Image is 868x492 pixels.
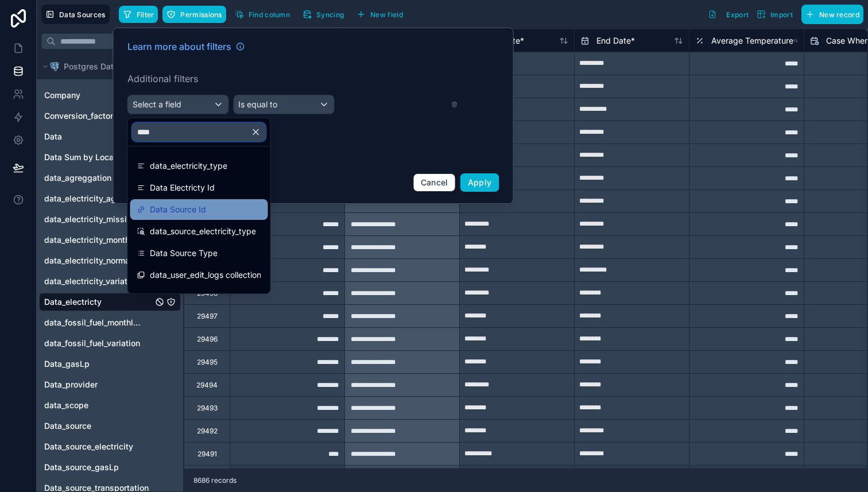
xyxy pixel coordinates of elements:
span: data_electricity_type [150,159,227,173]
button: Data Sources [41,5,110,24]
span: End Date * [596,35,635,47]
span: Find column [249,10,290,19]
span: 8686 records [193,476,237,485]
span: New record [819,10,859,19]
div: 29496 [197,335,218,344]
span: Data Source Id [150,203,206,216]
span: Import [770,10,793,19]
button: New field [352,6,407,23]
span: Temp Data User Edit Log [150,290,244,304]
button: Filter [119,6,158,23]
span: Permissions [180,10,222,19]
button: New record [801,5,863,24]
button: Find column [231,6,294,23]
div: 29493 [197,404,218,413]
span: Export [726,10,749,19]
div: 29495 [197,358,218,367]
a: New record [797,5,863,24]
span: Data Source Type [150,246,218,260]
span: Data Sources [59,10,106,19]
button: Syncing [299,6,348,23]
div: 29492 [197,427,218,436]
span: data_source_electricity_type [150,224,256,238]
button: Import [753,5,797,24]
div: 29494 [196,381,218,390]
button: Permissions [162,6,226,23]
a: Syncing [299,6,352,23]
span: Filter [137,10,154,19]
div: 29497 [197,312,218,321]
div: 29491 [197,450,217,459]
button: Export [704,5,753,24]
span: data_user_edit_logs collection [150,268,261,282]
span: Average Temperature [711,35,793,47]
span: Data Electricty Id [150,181,215,195]
span: New field [370,10,403,19]
a: Permissions [162,6,230,23]
span: Syncing [316,10,344,19]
